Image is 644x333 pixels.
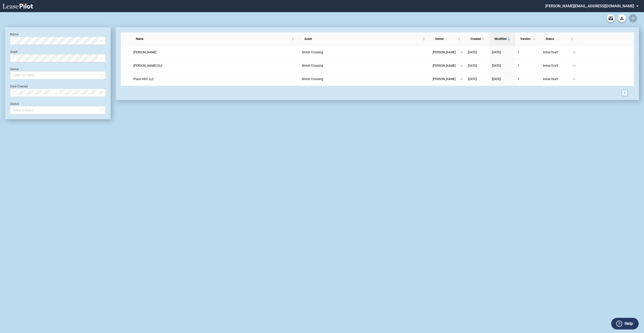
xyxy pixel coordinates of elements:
a: 1 [622,90,628,96]
th: Owner [430,32,465,46]
span: right [630,92,632,94]
li: 1 [622,90,628,96]
span: 1 [518,77,519,81]
span: Status [546,36,570,41]
th: Modified [489,32,515,46]
span: [DATE] [468,51,477,54]
span: [PERSON_NAME] [433,77,460,82]
button: left [616,90,622,96]
span: [DATE] [468,64,477,67]
span: [PERSON_NAME] [433,50,460,55]
span: Shiloh Crossing [302,77,323,81]
label: Owner [10,67,19,71]
span: down [573,78,576,81]
span: Owner [435,36,457,41]
span: Initial Draft [543,77,573,82]
label: Date Created [10,85,28,88]
a: [DATE] [492,63,513,68]
span: Sky Lee OLd [133,64,162,67]
span: down [573,51,576,54]
label: Asset [10,50,18,54]
label: Status [10,102,19,106]
a: Shiloh Crossing [302,63,428,68]
a: [PERSON_NAME] OLd [133,63,296,68]
button: Help [611,318,639,329]
span: [DATE] [468,77,477,81]
a: [DATE] [468,50,487,55]
span: Initial Draft [543,63,573,68]
a: Download Blank Form [618,14,626,22]
th: Created [465,32,489,46]
span: Initial Draft [543,50,573,55]
span: left [617,92,620,94]
span: Asset [304,36,422,41]
th: Version [515,32,540,46]
span: Version [520,36,532,41]
span: Sky Lee [133,51,156,54]
span: 1 [518,64,519,67]
span: [DATE] [492,51,501,54]
a: 1 [518,50,538,55]
a: 1 [518,63,538,68]
span: down [460,78,463,81]
a: Shiloh Crossing [302,50,428,55]
a: 1 [518,77,538,82]
span: [DATE] [492,77,501,81]
a: [DATE] [468,77,487,82]
span: Shiloh Crossing [302,64,323,67]
span: Created [470,36,481,41]
span: down [460,64,463,67]
a: [PERSON_NAME] [133,50,296,55]
th: Asset [299,32,430,46]
span: down [460,51,463,54]
li: Next Page [628,90,634,96]
span: swap-right [54,91,58,94]
a: Archive [607,14,615,22]
button: right [628,90,634,96]
span: 1 [518,51,519,54]
a: Shiloh Crossing [302,77,428,82]
span: Shiloh Crossing [302,51,323,54]
label: Help [625,320,633,327]
a: [DATE] [492,77,513,82]
a: [DATE] [468,63,487,68]
li: Previous Page [616,90,622,96]
th: Status [540,32,578,46]
span: [PERSON_NAME] [433,63,460,68]
a: Plano KKC LLC [133,77,296,82]
span: Modified [494,36,507,41]
a: [DATE] [492,50,513,55]
span: Name [136,36,290,41]
label: Name [10,33,18,36]
span: Plano KKC LLC [133,77,154,81]
span: down [573,64,576,67]
span: to [54,91,58,94]
span: [DATE] [492,64,501,67]
th: Name [131,32,299,46]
